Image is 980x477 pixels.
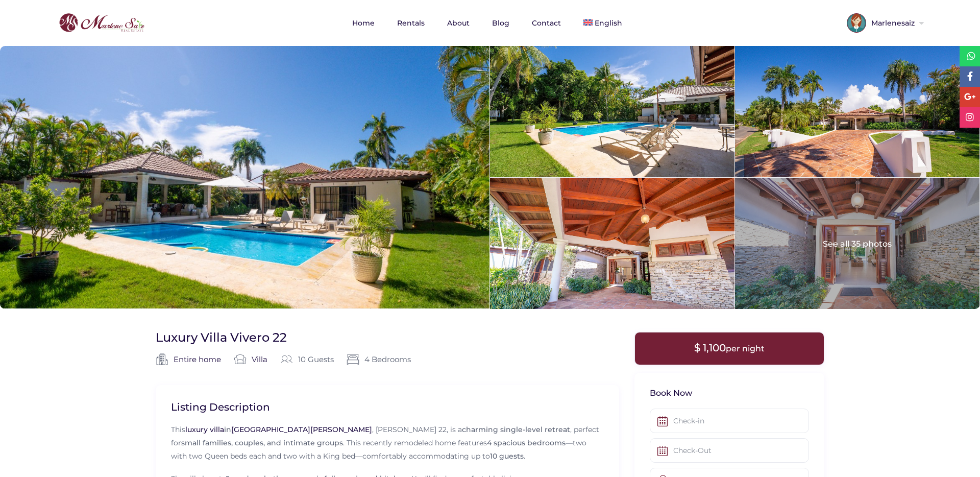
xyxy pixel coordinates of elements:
[650,409,809,433] input: Check-in
[726,344,765,353] span: per night
[171,400,604,414] h2: Listing Description
[185,425,224,434] a: luxury villa
[595,18,622,28] span: English
[462,425,570,434] b: charming single-level retreat
[487,438,566,447] b: 4 spacious bedrooms
[171,421,604,463] p: This , [PERSON_NAME] 22, is a , perfect for . This recently remodeled home features —two with two...
[650,388,809,399] h3: Book Now
[185,425,372,434] b: in
[181,438,343,447] b: small families, couples, and intimate groups
[634,332,824,365] div: $ 1,100
[174,354,221,365] a: Entire home
[650,438,809,463] input: Check-Out
[490,451,524,461] b: 10 guests
[56,11,147,35] img: logo
[231,425,372,434] a: [GEOGRAPHIC_DATA][PERSON_NAME]
[866,19,917,27] span: Marlenesaiz
[252,354,267,365] a: Villa
[347,353,411,366] span: 4 Bedrooms
[156,329,287,345] h1: Luxury Villa Vivero 22
[280,353,334,366] div: 10 Guests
